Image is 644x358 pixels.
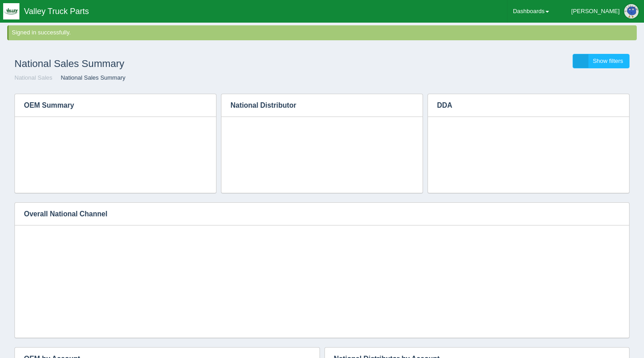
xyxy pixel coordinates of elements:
[24,7,89,16] span: Valley Truck Parts
[573,54,630,69] a: Show filters
[593,57,623,64] span: Show filters
[14,74,52,81] a: National Sales
[14,54,322,74] h1: National Sales Summary
[15,94,202,117] h3: OEM Summary
[624,4,639,19] img: Profile Picture
[571,2,620,20] div: [PERSON_NAME]
[221,94,409,117] h3: National Distributor
[428,94,616,117] h3: DDA
[15,203,616,225] h3: Overall National Channel
[12,29,635,37] div: Signed in successfully.
[3,3,19,19] img: q1blfpkbivjhsugxdrfq.png
[54,74,125,82] li: National Sales Summary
